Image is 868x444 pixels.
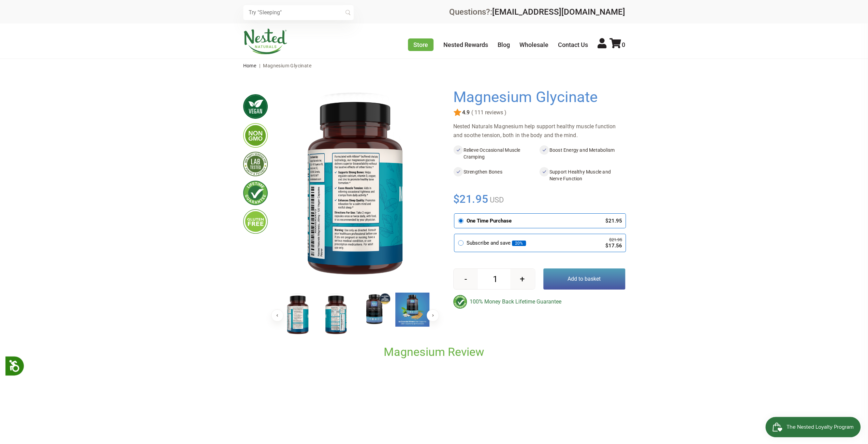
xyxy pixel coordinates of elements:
[271,309,283,322] button: Previous
[510,269,534,289] button: +
[443,41,488,48] a: Nested Rewards
[453,167,539,183] li: Strengthen Bones
[609,41,625,48] a: 0
[498,41,510,48] a: Blog
[243,29,288,54] img: Nested Naturals
[408,38,433,51] a: Store
[539,145,625,162] li: Boost Energy and Metabolism
[558,41,588,48] a: Contact Us
[453,192,488,207] span: $21.95
[427,309,439,322] button: Next
[279,89,431,287] img: Magnesium Glycinate
[453,295,625,309] div: 100% Money Back Lifetime Guarantee
[453,109,461,117] img: star.svg
[449,8,625,16] div: Questions?:
[539,167,625,183] li: Support Healthy Muscle and Nerve Function
[765,417,861,437] iframe: Button to open loyalty program pop-up
[281,293,315,337] img: Magnesium Glycinate
[281,345,588,359] h2: Magnesium Review
[243,5,354,20] input: Try "Sleeping"
[488,196,504,204] span: USD
[453,122,625,140] div: Nested Naturals Magnesium help support healthy muscle function and soothe tension, both in the bo...
[492,7,625,17] a: [EMAIL_ADDRESS][DOMAIN_NAME]
[357,293,391,327] img: Magnesium Glycinate
[454,269,478,289] button: -
[470,110,506,116] span: ( 111 reviews )
[395,293,429,327] img: Magnesium Glycinate
[453,89,622,106] h1: Magnesium Glycinate
[319,293,353,337] img: Magnesium Glycinate
[461,110,470,116] span: 4.9
[243,94,268,119] img: vegan
[263,63,311,68] span: Magnesium Glycinate
[453,145,539,162] li: Relieve Occasional Muscle Cramping
[453,295,467,309] img: badge-lifetimeguarantee-color.svg
[258,63,262,68] span: |
[243,181,268,205] img: lifetimeguarantee
[243,209,268,234] img: glutenfree
[243,123,268,148] img: gmofree
[543,268,625,290] button: Add to basket
[622,41,625,48] span: 0
[519,41,548,48] a: Wholesale
[243,152,268,176] img: thirdpartytested
[243,63,256,68] a: Home
[243,59,625,72] nav: breadcrumbs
